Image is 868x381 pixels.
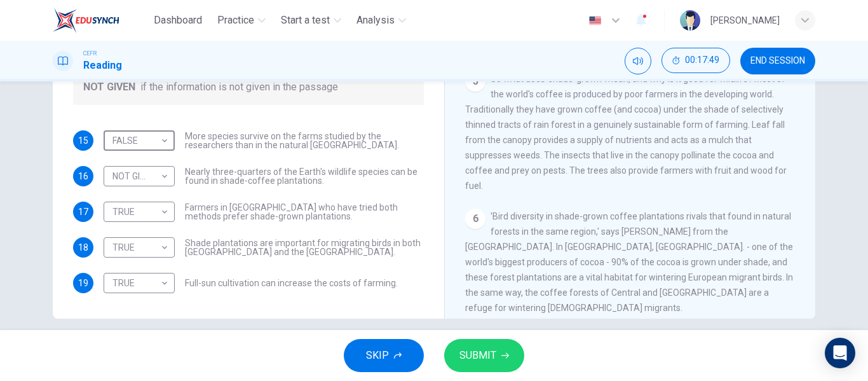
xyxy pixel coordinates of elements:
img: en [587,16,603,25]
div: Open Intercom Messenger [825,338,855,368]
span: Dashboard [154,13,202,28]
span: 00:17:49 [685,55,719,66]
div: Hide [661,48,730,74]
span: Nearly three-quarters of the Earth's wildlife species can be found in shade-coffee plantations. [185,167,424,185]
span: Analysis [356,13,395,28]
button: SKIP [344,339,424,372]
span: Shade plantations are important for migrating birds in both [GEOGRAPHIC_DATA] and the [GEOGRAPHIC... [185,239,424,256]
span: 17 [78,207,88,216]
div: TRUE [104,265,170,301]
button: SUBMIT [444,339,524,372]
button: Analysis [351,9,411,32]
span: if the information is not given in the passage [140,80,338,95]
div: 6 [465,209,485,229]
div: Mute [625,48,651,74]
span: Full-sun cultivation can increase the costs of farming. [185,279,398,287]
img: Profile picture [680,10,700,31]
span: 'Bird diversity in shade-grown coffee plantations rivals that found in natural forests in the sam... [465,211,793,313]
div: TRUE [104,194,170,230]
a: EduSynch logo [53,8,149,33]
button: END SESSION [740,48,815,74]
span: Start a test [281,13,330,28]
img: EduSynch logo [53,8,119,33]
div: TRUE [104,230,170,266]
button: 00:17:49 [661,48,730,73]
span: Farmers in [GEOGRAPHIC_DATA] who have tried both methods prefer shade-grown plantations. [185,203,424,221]
button: Practice [212,9,271,32]
span: END SESSION [750,56,805,66]
div: [PERSON_NAME] [710,13,780,28]
span: NOT GIVEN [83,80,135,95]
span: 15 [78,136,88,145]
span: CEFR [83,49,97,58]
button: Dashboard [149,9,207,32]
span: 16 [78,172,88,181]
div: NOT GIVEN [104,158,170,195]
span: SUBMIT [459,347,496,364]
span: 18 [78,243,88,252]
span: 19 [78,279,88,287]
span: More species survive on the farms studied by the researchers than in the natural [GEOGRAPHIC_DATA]. [185,132,424,149]
div: 5 [465,71,485,92]
h1: Reading [83,58,122,73]
span: SKIP [366,347,389,364]
div: FALSE [104,123,170,159]
button: Start a test [276,9,346,32]
span: Practice [217,13,254,28]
